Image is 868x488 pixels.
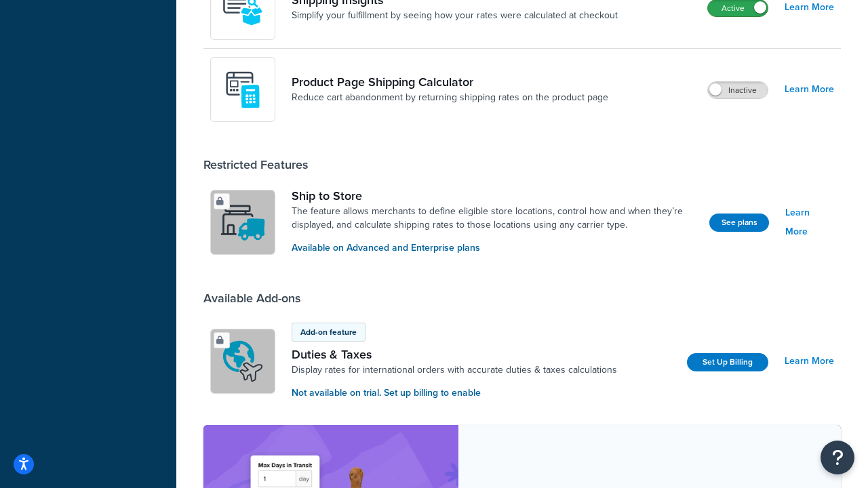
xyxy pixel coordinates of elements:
[292,205,698,232] a: The feature allows merchants to define eligible store locations, control how and when they’re dis...
[292,347,617,362] a: Duties & Taxes
[292,75,608,89] a: Product Page Shipping Calculator
[203,157,308,172] div: Restricted Features
[203,291,300,306] div: Available Add-ons
[709,213,769,232] button: See plans
[292,363,617,377] a: Display rates for international orders with accurate duties & taxes calculations
[292,241,698,256] p: Available on Advanced and Enterprise plans
[785,80,834,99] a: Learn More
[292,91,608,104] a: Reduce cart abandonment by returning shipping rates on the product page
[785,203,834,241] a: Learn More
[687,353,768,371] a: Set Up Billing
[292,386,617,401] p: Not available on trial. Set up billing to enable
[292,9,618,22] a: Simplify your fulfillment by seeing how your rates were calculated at checkout
[219,66,267,113] img: +D8d0cXZM7VpdAAAAAElFTkSuQmCC
[821,441,854,474] button: Open Resource Center
[300,326,357,338] p: Add-on feature
[708,82,768,98] label: Inactive
[292,188,698,203] a: Ship to Store
[785,352,834,371] a: Learn More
